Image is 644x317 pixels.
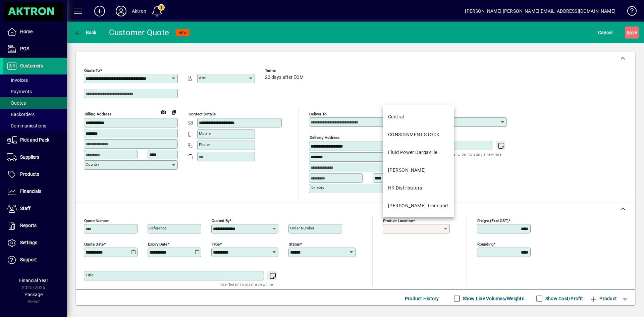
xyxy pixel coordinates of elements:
div: HK Distributors [388,184,422,192]
mat-label: Freight (excl GST) [477,218,508,223]
span: Invoices [7,77,28,83]
span: S [627,30,629,35]
mat-option: Central [383,108,454,126]
span: Backorders [7,112,35,117]
span: Quotes [7,100,26,106]
a: Support [3,252,67,268]
span: Communications [7,123,46,128]
span: Terms [265,68,305,73]
mat-option: HK Distributors [383,179,454,197]
mat-label: Country [86,162,99,167]
a: Quotes [3,97,67,109]
span: Financials [20,189,41,194]
span: 20 days after EOM [265,75,304,80]
a: Knowledge Base [622,1,636,23]
span: POS [20,46,29,51]
span: Financial Year [19,278,48,283]
div: Central [388,113,404,120]
a: POS [3,41,67,57]
span: Suppliers [20,154,39,160]
span: Staff [20,206,31,211]
mat-label: Order number [290,226,314,230]
mat-label: Quote date [84,242,104,246]
div: CONSIGNMENT STOCK [388,131,439,138]
label: Show Line Volumes/Weights [462,295,524,302]
span: NEW [178,31,187,35]
span: Products [20,171,39,177]
span: Product History [405,293,439,304]
a: Settings [3,234,67,251]
mat-label: Product location [383,218,413,223]
span: Product [590,293,617,304]
mat-label: Rounding [477,242,493,246]
a: View on map [158,106,169,117]
mat-hint: Use 'Enter' to start a new line [220,280,273,288]
mat-label: Mobile [199,131,211,136]
button: Add [89,5,110,17]
a: Home [3,23,67,40]
mat-option: CONSIGNMENT STOCK [383,126,454,144]
span: Cancel [598,27,613,38]
button: Cancel [596,27,614,39]
label: Show Cost/Profit [544,295,583,302]
a: Financials [3,183,67,200]
div: Fluid Power Dargaville [388,149,437,156]
mat-label: Reference [149,226,166,230]
mat-label: Quote number [84,218,109,223]
mat-label: Phone [199,142,210,147]
span: ave [627,27,637,38]
button: Back [72,27,98,39]
mat-label: Quote To [84,68,100,73]
button: Copy to Delivery address [169,107,179,117]
mat-label: Deliver To [309,112,327,116]
app-page-header-button: Back [67,27,104,39]
div: Customer Quote [109,27,169,38]
mat-option: Fluid Power Dargaville [383,144,454,161]
button: Product History [402,293,442,305]
div: [PERSON_NAME] [388,167,426,174]
mat-label: Type [212,242,220,246]
a: Payments [3,86,67,97]
a: Backorders [3,109,67,120]
a: Reports [3,217,67,234]
a: Communications [3,120,67,131]
button: Profile [110,5,132,17]
span: Reports [20,223,37,228]
span: Customers [20,63,43,68]
mat-label: Expiry date [148,242,167,246]
button: Product [586,293,620,305]
mat-option: T. Croft Transport [383,197,454,215]
mat-label: Quoted by [212,218,229,223]
div: Aktron [132,6,146,16]
div: [PERSON_NAME] [PERSON_NAME][EMAIL_ADDRESS][DOMAIN_NAME] [465,6,615,16]
button: Save [625,27,639,39]
mat-label: Title [86,273,93,277]
mat-label: Attn [199,75,206,80]
span: Settings [20,240,37,245]
mat-label: Country [311,186,324,190]
span: Home [20,29,33,34]
span: Payments [7,89,32,94]
span: Pick and Pack [20,137,49,143]
a: Suppliers [3,149,67,166]
a: Staff [3,200,67,217]
span: Package [24,292,43,297]
span: Support [20,257,37,262]
a: Products [3,166,67,183]
div: [PERSON_NAME] Transport [388,202,449,209]
mat-option: HAMILTON [383,161,454,179]
a: Pick and Pack [3,132,67,149]
mat-label: Status [289,242,300,246]
mat-hint: Use 'Enter' to start a new line [449,150,501,158]
span: Back [74,30,97,35]
a: Invoices [3,74,67,86]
